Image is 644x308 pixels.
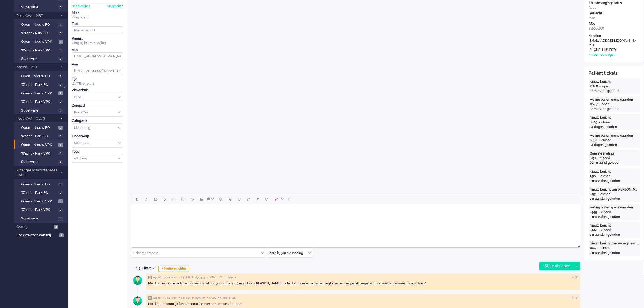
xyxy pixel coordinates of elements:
div: Select Tags [72,154,123,163]
div: - [598,84,602,89]
span: Wacht - Park VPK [21,48,57,53]
div: closed [600,192,611,196]
a: Open - Nieuw VPK 3 [16,198,67,204]
span: Post-CVA - OLVG [16,116,58,121]
span: Toegewezen aan mij [17,233,58,238]
div: Nieuw bericht toegevoegd aan gesprek [590,241,639,246]
div: + Nieuwe notitie [158,266,189,272]
span: 3 [58,199,63,204]
button: Insert/edit image [197,194,206,204]
div: 2445 [590,210,597,215]
button: Emoticons [216,194,225,204]
span: Wacht - Park FO [21,190,57,195]
div: Nieuw bericht van [PERSON_NAME] [590,187,639,192]
span: Agent lusciialarms [153,276,177,279]
span: 0 [288,197,290,201]
button: AI [271,194,286,204]
a: Supervisie 0 [16,55,67,61]
span: Open - Nieuw VPK [21,199,57,204]
span: Open - Nieuw VPK [21,39,57,44]
div: neem ticket [72,4,90,9]
span: Overig [16,224,52,230]
div: 3 maanden geleden [590,251,639,255]
div: BSN [589,22,640,26]
div: één maand geleden [590,160,639,165]
span: • 12768 [207,276,216,279]
div: 2 maanden geleden [590,179,639,183]
span: Wacht - Park FO [21,134,57,139]
span: Supervisie [21,159,57,165]
span: • Status open [218,296,236,300]
div: Kanalen [589,34,640,38]
button: Table [206,194,216,204]
span: 0 [58,23,63,27]
div: 2 maanden geleden [590,215,639,219]
div: - [597,138,601,143]
a: Wacht - Park VPK 0 [16,99,67,104]
a: Open - Nieuw VPK 1 [16,38,67,44]
span: Wacht - Park VPK [21,151,57,156]
button: Insert/edit link [188,194,197,204]
div: - [596,174,600,179]
a: Open - Nieuw VPK 2 [16,90,67,96]
a: Supervisie 0 [16,107,67,113]
div: 8131 [590,156,596,160]
div: - [598,102,602,107]
div: [PHONE_NUMBER] [589,48,637,52]
div: Titel [72,22,123,26]
div: 3522 [590,174,596,179]
a: Open - Nieuw FO 2 [16,124,67,130]
button: Fullscreen [244,194,253,204]
span: Open - Nieuw VPK [21,91,57,96]
div: closed [601,138,612,143]
button: Italic [142,194,151,204]
span: Open - Nieuw FO [21,74,57,79]
div: Categorie [72,119,123,123]
span: 1 [59,233,64,237]
span: Open - Nieuw FO [21,22,57,27]
span: 0 [58,217,63,221]
div: Gemiste meting [590,151,639,156]
span: Open - Nieuw FO [21,125,57,130]
button: Bold [133,194,142,204]
span: Wacht - Park VPK [21,99,57,104]
div: [EMAIL_ADDRESS][DOMAIN_NAME] [589,38,637,48]
div: Onderwerp [72,134,123,139]
div: Meting buiten grenswaarden [590,133,639,138]
div: Nieuw bericht [590,223,639,228]
div: Nieuw bericht [590,169,639,174]
div: - [597,228,601,232]
span: 0 [58,109,63,113]
div: Resize [576,243,580,247]
span: 0 [58,48,63,53]
div: Stuur als open [540,262,573,270]
div: Zorgpad [72,103,123,108]
a: Supervisie 0 [16,215,67,221]
a: Supervisie 0 [16,4,67,10]
div: 2451 [590,192,596,196]
div: 132055168 [589,26,640,31]
span: 0 [58,100,63,104]
div: Ziekenhuis [72,88,123,93]
div: - [596,156,600,160]
div: Kanaal [72,36,123,41]
span: 3 [58,143,63,147]
span: 0 [58,134,63,138]
div: 2444 [590,228,597,232]
span: 0 [58,191,63,195]
div: 1647 [590,246,596,250]
div: 12767 [590,102,598,107]
span: Open - Nieuw VPK [21,142,57,148]
span: 0 [58,31,63,35]
button: 0 [286,194,293,204]
span: Wacht - Park VPK [21,207,57,212]
div: closed [601,120,612,125]
span: • Status open [218,276,236,279]
a: Open - Nieuw FO 0 [16,73,67,79]
div: closed [600,156,610,160]
span: 2 [58,91,63,96]
div: Man [589,16,640,21]
span: 0 [58,151,63,155]
span: Filters [142,266,157,270]
div: Zorg bij jou [72,15,123,20]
